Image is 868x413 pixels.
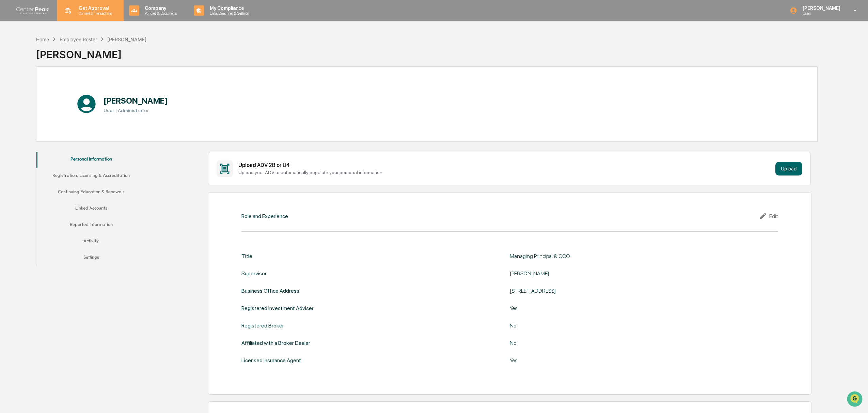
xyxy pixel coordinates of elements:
p: Company [139,5,180,11]
div: 🗄️ [49,87,55,92]
button: Reported Information [36,217,145,234]
div: Business Office Address [241,288,299,294]
div: Employee Roster [60,36,97,42]
div: Affiliated with a Broker Dealer [241,340,310,346]
span: Pylon [68,116,82,121]
p: How can we help? [7,14,124,25]
p: Users [797,11,844,16]
button: Activity [36,234,145,250]
a: 🗄️Attestations [47,83,87,95]
p: Get Approval [73,5,115,11]
span: Preclearance [14,86,44,93]
div: Home [36,36,49,42]
div: We're available if you need us! [23,59,86,64]
a: 🖐️Preclearance [4,83,47,95]
div: Yes [510,357,680,364]
button: Personal Information [36,152,145,168]
iframe: Open customer support [846,391,865,409]
span: Attestations [56,86,84,93]
p: Content & Transactions [73,11,115,16]
div: Title [241,253,252,259]
div: Yes [510,305,680,311]
h3: User | Administrator [104,108,168,113]
div: Upload ADV 2B or U4 [238,162,772,168]
img: logo [16,7,49,14]
div: Licensed Insurance Agent [241,357,301,364]
div: 🔎 [7,100,12,105]
div: Role and Experience [241,213,288,219]
div: 🖐️ [7,87,12,92]
div: Upload your ADV to automatically populate your personal information. [238,170,772,175]
p: Policies & Documents [139,11,180,16]
div: secondary tabs example [36,152,145,266]
span: Data Lookup [14,99,43,106]
p: [PERSON_NAME] [797,5,844,11]
a: Powered byPylon [48,115,82,121]
div: Registered Investment Adviser [241,305,314,311]
a: 🔎Data Lookup [4,96,46,108]
button: Upload [775,162,802,175]
h1: [PERSON_NAME] [104,96,168,106]
p: My Compliance [204,5,253,11]
p: Data, Deadlines & Settings [204,11,253,16]
button: Linked Accounts [36,201,145,217]
div: Start new chat [23,52,112,59]
div: [PERSON_NAME] [107,36,146,42]
button: Settings [36,250,145,266]
div: [PERSON_NAME] [36,43,146,61]
div: Registered Broker [241,322,284,329]
button: Start new chat [116,54,124,62]
div: No [510,340,680,346]
button: Registration, Licensing & Accreditation [36,168,145,185]
img: 1746055101610-c473b297-6a78-478c-a979-82029cc54cd1 [7,52,19,64]
div: Supervisor [241,270,267,277]
div: Managing Principal & CCO [510,253,680,259]
div: No [510,322,680,329]
div: [PERSON_NAME] [510,270,680,277]
button: Continuing Education & Renewals [36,185,145,201]
div: [STREET_ADDRESS] [510,288,680,294]
div: Edit [759,212,778,220]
